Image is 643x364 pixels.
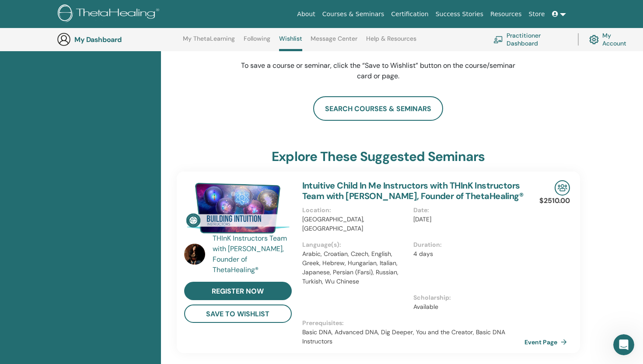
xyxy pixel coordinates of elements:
img: cog.svg [589,33,599,46]
a: Success Stories [432,6,487,22]
a: Event Page [524,336,570,349]
h3: explore these suggested seminars [272,149,485,164]
p: Arabic, Croatian, Czech, English, Greek, Hebrew, Hungarian, Italian, Japanese, Persian (Farsi), R... [302,249,408,286]
p: Duration : [413,240,519,249]
span: register now [212,287,264,296]
a: register now [184,282,292,300]
img: logo.png [58,4,162,24]
a: THInK Instructors Team with [PERSON_NAME], Founder of ThetaHealing® [213,233,294,275]
a: Wishlist [279,35,302,51]
a: Practitioner Dashboard [493,30,567,49]
img: chalkboard-teacher.svg [493,36,503,43]
a: Intuitive Child In Me Instructors with THInK Instructors Team with [PERSON_NAME], Founder of Thet... [302,180,524,202]
h3: My Dashboard [74,35,162,44]
p: [DATE] [413,215,519,224]
p: To save a course or seminar, click the “Save to Wishlist” button on the course/seminar card or page. [241,60,516,81]
img: generic-user-icon.jpg [57,32,71,46]
a: Certification [388,6,432,22]
a: About [294,6,318,22]
a: Message Center [311,35,357,49]
p: Prerequisites : [302,318,525,328]
img: In-Person Seminar [555,180,570,196]
p: $2510.00 [539,196,570,206]
iframe: Intercom live chat [613,334,634,355]
p: [GEOGRAPHIC_DATA], [GEOGRAPHIC_DATA] [302,215,408,233]
a: My Account [589,30,633,49]
a: Following [244,35,270,49]
a: My ThetaLearning [183,35,235,49]
a: Resources [487,6,525,22]
p: Location : [302,206,408,215]
p: Date : [413,206,519,215]
img: Intuitive Child In Me Instructors [184,180,292,236]
a: Store [525,6,549,22]
a: search courses & seminars [313,96,443,121]
p: Language(s) : [302,240,408,249]
p: 4 days [413,249,519,259]
p: Available [413,302,519,311]
a: Courses & Seminars [319,6,388,22]
a: Help & Resources [366,35,416,49]
img: default.jpg [184,244,205,265]
p: Basic DNA, Advanced DNA, Dig Deeper, You and the Creator, Basic DNA Instructors [302,328,525,346]
p: Scholarship : [413,293,519,302]
button: save to wishlist [184,304,292,323]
